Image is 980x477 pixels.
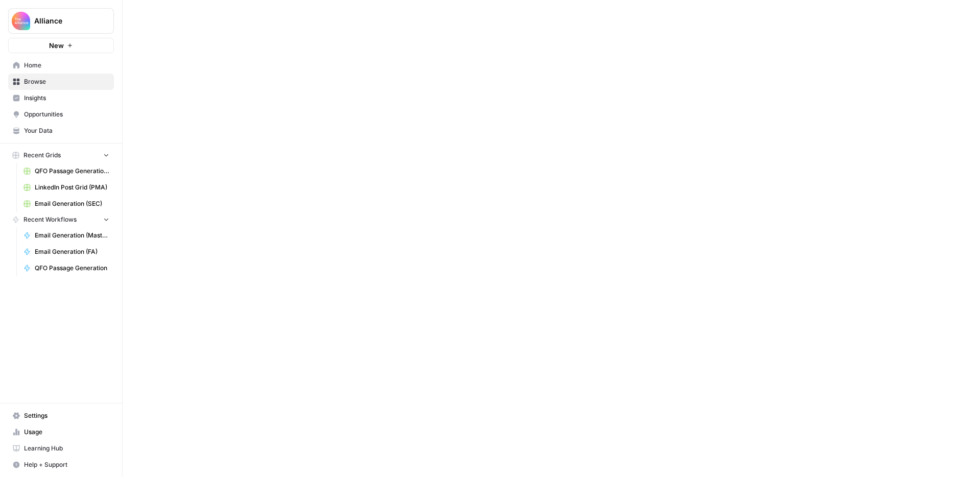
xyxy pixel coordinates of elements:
button: Workspace: Alliance [8,8,114,34]
button: Help + Support [8,457,114,473]
a: Usage [8,424,114,440]
button: Recent Workflows [8,212,114,227]
span: LinkedIn Post Grid (PMA) [35,183,109,192]
span: Recent Workflows [23,215,77,224]
span: Home [24,61,109,70]
button: Recent Grids [8,148,114,163]
span: Settings [24,411,109,420]
span: QFO Passage Generation (PMA) [35,166,109,176]
span: Email Generation (FA) [35,247,109,256]
a: Your Data [8,123,114,139]
a: Learning Hub [8,440,114,457]
span: Opportunities [24,110,109,119]
a: QFO Passage Generation [19,260,114,276]
span: QFO Passage Generation [35,264,109,273]
span: Usage [24,427,109,437]
a: Home [8,57,114,74]
span: Alliance [34,16,96,26]
a: LinkedIn Post Grid (PMA) [19,179,114,196]
span: New [49,40,64,51]
a: Email Generation (Master) [19,227,114,244]
a: Settings [8,408,114,424]
span: Email Generation (SEC) [35,199,109,208]
span: Learning Hub [24,444,109,453]
a: QFO Passage Generation (PMA) [19,163,114,179]
span: Insights [24,93,109,103]
img: Alliance Logo [12,12,30,30]
button: New [8,38,114,53]
span: Browse [24,77,109,86]
span: Help + Support [24,460,109,469]
span: Email Generation (Master) [35,231,109,240]
a: Email Generation (FA) [19,244,114,260]
span: Recent Grids [23,151,61,160]
a: Opportunities [8,106,114,123]
span: Your Data [24,126,109,135]
a: Insights [8,90,114,106]
a: Browse [8,74,114,90]
a: Email Generation (SEC) [19,196,114,212]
